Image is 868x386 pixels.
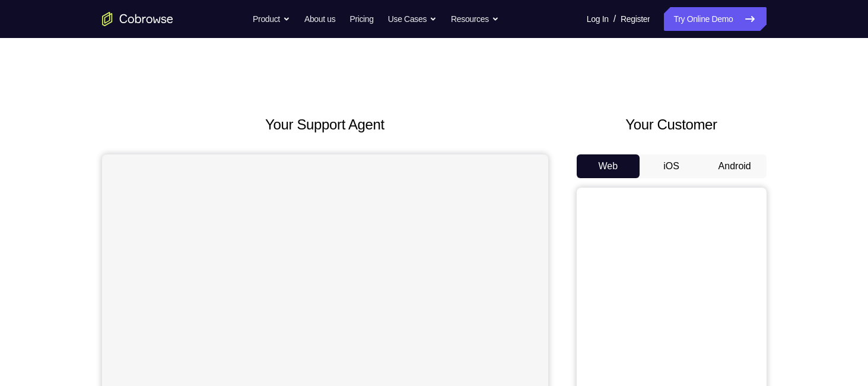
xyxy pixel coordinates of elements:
span: / [613,12,616,26]
h2: Your Customer [577,114,767,135]
button: Android [703,154,767,178]
a: Try Online Demo [664,7,766,31]
button: Web [577,154,640,178]
button: Resources [451,7,499,31]
a: Pricing [349,7,373,31]
button: Use Cases [388,7,437,31]
a: Go to the home page [102,12,173,26]
button: iOS [640,154,703,178]
a: Log In [587,7,609,31]
h2: Your Support Agent [102,114,548,135]
button: Product [253,7,290,31]
a: About us [304,7,335,31]
a: Register [621,7,650,31]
